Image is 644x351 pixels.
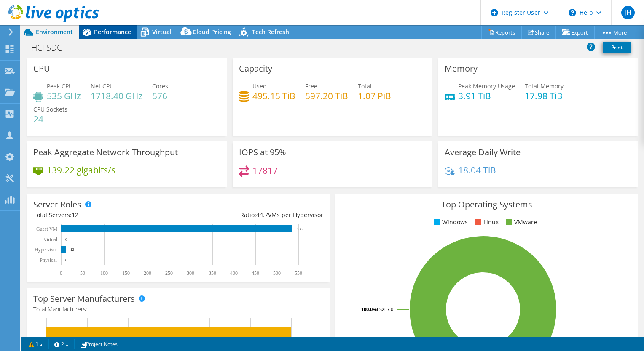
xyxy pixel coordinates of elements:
text: 536 [297,227,303,231]
div: Total Servers: [33,210,178,220]
svg: \n [569,9,576,16]
tspan: 100.0% [361,306,377,312]
span: Net CPU [91,82,114,90]
h3: Top Server Manufacturers [33,294,135,303]
h1: HCI SDC [27,43,75,52]
h4: 17.98 TiB [525,91,563,101]
text: 500 [273,270,281,276]
h4: 24 [33,114,67,124]
tspan: ESXi 7.0 [377,306,393,312]
h4: 535 GHz [47,91,81,101]
text: 150 [122,270,130,276]
span: Peak Memory Usage [458,82,515,90]
h3: Memory [445,64,478,73]
text: 100 [100,270,108,276]
text: 12 [70,247,74,252]
text: Guest VM [36,226,57,232]
li: Linux [473,218,499,227]
text: 450 [252,270,259,276]
h4: 576 [152,91,168,101]
span: 44.7 [256,211,268,219]
h4: 1718.40 GHz [91,91,142,101]
h3: Peak Aggregate Network Throughput [33,148,178,157]
h3: Average Daily Write [445,148,521,157]
li: VMware [504,218,537,227]
text: Physical [40,257,57,263]
span: Free [305,82,317,90]
text: 550 [295,270,302,276]
span: Peak CPU [47,82,73,90]
li: Windows [432,218,468,227]
span: Total Memory [525,82,563,90]
h4: 17817 [252,166,278,175]
span: Environment [36,28,73,36]
text: 0 [65,237,67,242]
text: 300 [187,270,194,276]
h4: 597.20 TiB [305,91,348,101]
span: JH [621,6,635,19]
h4: Total Manufacturers: [33,305,323,314]
span: Tech Refresh [252,28,289,36]
text: 0 [60,270,62,276]
span: 1 [87,305,91,313]
h3: CPU [33,64,50,73]
text: 0 [65,258,67,262]
h4: 1.07 PiB [358,91,391,101]
text: Virtual [43,237,58,242]
text: 350 [209,270,216,276]
a: More [594,26,633,39]
h3: Capacity [239,64,272,73]
a: Export [555,26,595,39]
h3: Top Operating Systems [342,200,632,209]
text: 400 [230,270,238,276]
text: 250 [165,270,173,276]
h4: 139.22 gigabits/s [47,165,115,175]
a: Share [521,26,556,39]
span: Used [252,82,267,90]
h3: Server Roles [33,200,81,209]
a: Reports [481,26,522,39]
div: Ratio: VMs per Hypervisor [178,210,323,220]
text: Hypervisor [35,247,57,253]
span: Performance [94,28,131,36]
h4: 495.15 TiB [252,91,295,101]
span: CPU Sockets [33,105,67,113]
h4: 3.91 TiB [458,91,515,101]
text: 50 [80,270,85,276]
a: Print [603,42,631,53]
span: Total [358,82,372,90]
text: 200 [144,270,151,276]
span: 12 [72,211,78,219]
a: 2 [48,339,75,349]
h3: IOPS at 95% [239,148,286,157]
span: Cloud Pricing [193,28,231,36]
span: Cores [152,82,168,90]
h4: 18.04 TiB [458,165,496,175]
a: Project Notes [74,339,123,349]
a: 1 [23,339,49,349]
span: Virtual [152,28,172,36]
